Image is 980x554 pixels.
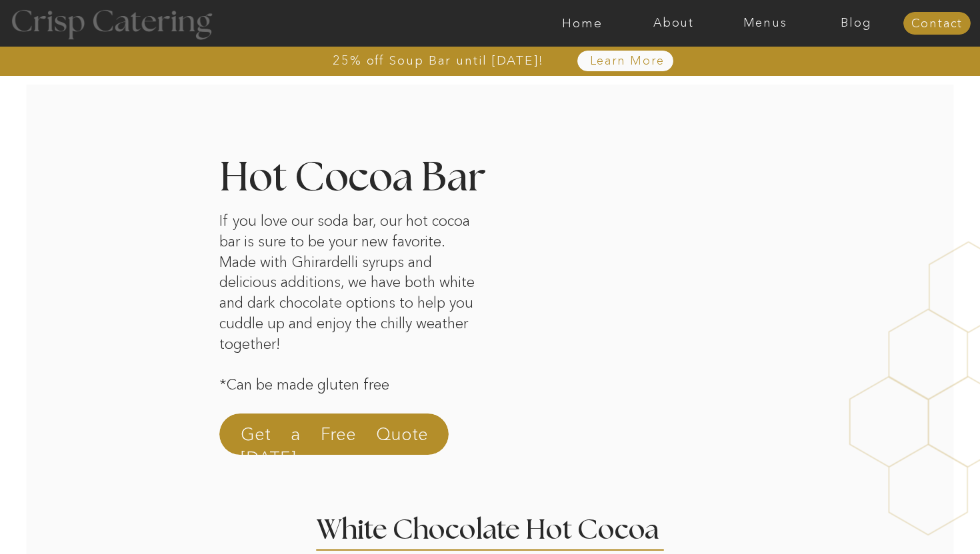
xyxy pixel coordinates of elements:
a: 25% off Soup Bar until [DATE]! [285,54,592,67]
a: Blog [811,17,902,30]
p: If you love our soda bar, our hot cocoa bar is sure to be your new favorite. Made with Ghirardell... [219,211,478,362]
a: Learn More [559,55,695,68]
a: Home [537,17,628,30]
a: Contact [903,17,971,31]
h3: White Chocolate Hot Cocoa [316,517,664,550]
h2: Hot Cocoa Bar [219,158,491,239]
a: About [628,17,719,30]
a: Get a Free Quote [DATE] [241,422,428,454]
a: Menus [719,17,811,30]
